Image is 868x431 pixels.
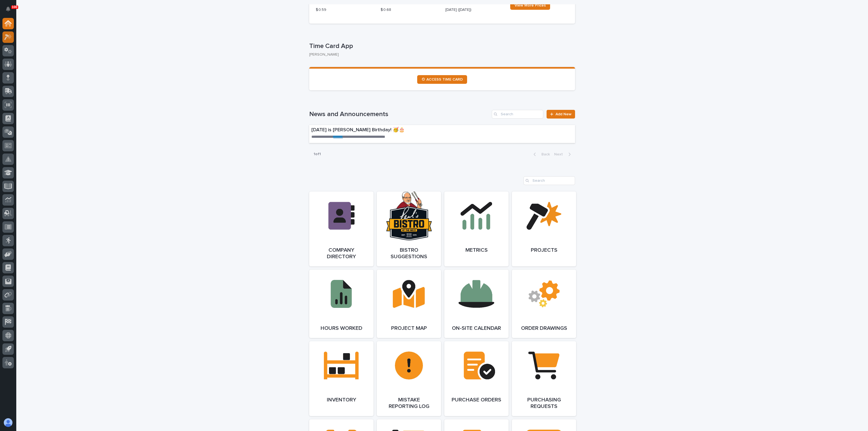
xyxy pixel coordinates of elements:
a: Metrics [444,191,509,266]
span: Sheet Metal [316,1,335,5]
p: 1 of 1 [309,148,325,161]
div: Notifications100 [7,7,14,15]
span: Prices Last Updated [445,1,477,5]
span: Next [554,152,566,156]
button: users-avatar [2,417,14,428]
p: Time Card App [309,42,573,50]
span: Back [538,152,550,156]
p: [DATE] ([DATE]) [445,7,504,13]
button: Back [529,152,552,157]
p: $ 0.59 [316,7,374,13]
p: 100 [12,5,17,9]
a: Mistake Reporting Log [377,341,441,416]
a: Purchase Orders [444,341,509,416]
a: Hours Worked [309,270,374,338]
p: [DATE] is [PERSON_NAME] Birthday! 🥳🎂 [311,127,496,133]
a: On-Site Calendar [444,270,509,338]
input: Search [492,110,543,119]
p: $ 0.68 [381,7,439,13]
span: ⏲ ACCESS TIME CARD [422,78,463,81]
p: [PERSON_NAME] [309,52,571,57]
a: Projects [512,191,576,266]
span: View More Prices [515,4,546,7]
a: View More Prices [510,1,550,10]
a: Bistro Suggestions [377,191,441,266]
span: Add New [556,112,572,116]
a: Order Drawings [512,270,576,338]
button: Next [552,152,575,157]
a: Purchasing Requests [512,341,576,416]
a: Add New [547,110,575,119]
a: Company Directory [309,191,374,266]
button: Notifications [2,3,14,15]
input: Search [524,176,575,185]
a: ⏲ ACCESS TIME CARD [417,75,467,84]
h1: News and Announcements [309,110,490,118]
a: Project Map [377,270,441,338]
a: Inventory [309,341,374,416]
span: Plate [381,1,389,5]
